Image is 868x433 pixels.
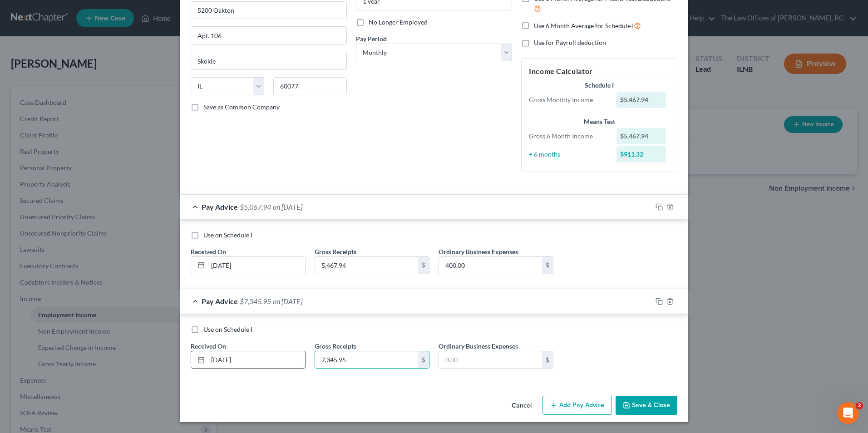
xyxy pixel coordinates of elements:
input: 0.00 [439,351,542,369]
iframe: Intercom live chat [837,402,859,424]
div: $5,467.94 [616,128,666,144]
span: Pay Period [356,35,387,43]
label: Gross Receipts [315,247,356,256]
span: $7,345.95 [240,297,271,305]
input: Enter zip... [273,77,347,95]
span: Pay Advice [202,297,238,305]
span: Use on Schedule I [203,325,252,333]
div: ÷ 6 months [524,150,612,159]
div: $5,467.94 [616,92,666,108]
span: on [DATE] [273,297,302,305]
h5: Income Calculator [529,66,670,77]
div: $ [542,351,553,369]
span: Pay Advice [202,202,238,211]
label: Ordinary Business Expenses [439,341,518,351]
input: MM/DD/YYYY [208,257,305,274]
input: 0.00 [439,257,542,274]
input: MM/DD/YYYY [208,351,305,369]
span: No Longer Employed [369,18,428,26]
span: Use on Schedule I [203,231,252,239]
input: 0.00 [315,351,418,369]
div: Gross Monthly Income [524,95,612,104]
span: $5,067.94 [240,202,271,211]
div: Means Test [529,117,670,126]
span: Use 6 Month Average for Schedule I [534,22,634,30]
span: Save as Common Company [203,103,280,111]
span: Use for Payroll deduction [534,39,606,46]
div: Schedule I [529,81,670,90]
span: on [DATE] [273,202,302,211]
span: Received On [191,342,226,350]
button: Add Pay Advice [542,396,612,415]
input: Enter address... [191,2,346,19]
span: 2 [856,402,863,409]
div: $911.32 [616,146,666,162]
div: $ [542,257,553,274]
button: Cancel [504,397,539,415]
div: Gross 6 Month Income [524,132,612,141]
input: Unit, Suite, etc... [191,27,346,44]
div: $ [418,257,429,274]
input: 0.00 [315,257,418,274]
label: Gross Receipts [315,341,356,351]
button: Save & Close [616,396,677,415]
div: $ [418,351,429,369]
label: Ordinary Business Expenses [439,247,518,256]
input: Enter city... [191,52,346,69]
span: Received On [191,248,226,256]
